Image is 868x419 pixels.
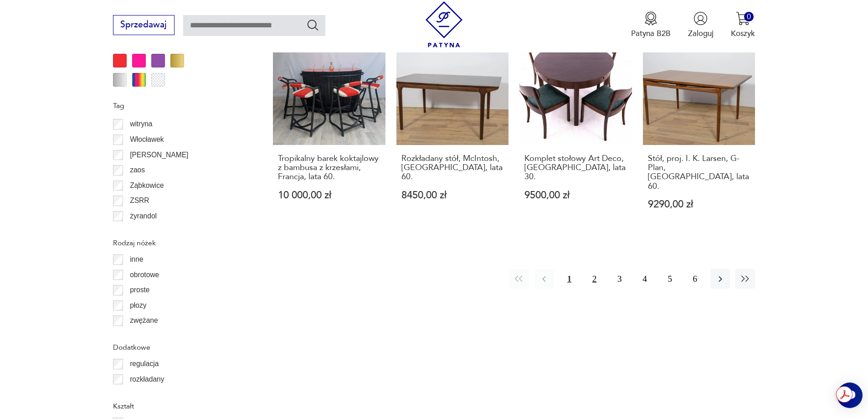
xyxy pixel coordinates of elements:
p: witryna [130,118,152,130]
img: Ikonka użytkownika [693,11,708,26]
button: Sprzedawaj [113,15,175,35]
a: Ikona medaluPatyna B2B [631,11,671,39]
a: Komplet stołowy Art Deco, Polska, lata 30.Komplet stołowy Art Deco, [GEOGRAPHIC_DATA], lata 30.95... [519,33,632,231]
p: zaos [130,164,145,176]
p: zwężane [130,315,158,326]
p: inne [130,253,143,265]
a: Rozkładany stół, McIntosh, Wielka Brytania, lata 60.Rozkładany stół, McIntosh, [GEOGRAPHIC_DATA],... [396,33,509,231]
iframe: Smartsupp widget button [837,383,863,408]
img: Patyna - sklep z meblami i dekoracjami vintage [421,1,467,47]
p: żyrandol [130,210,157,222]
h3: Rozkładany stół, McIntosh, [GEOGRAPHIC_DATA], lata 60. [401,154,504,182]
p: 9290,00 zł [648,200,750,209]
p: Ząbkowice [130,180,164,191]
button: Szukaj [306,18,319,31]
p: Patyna B2B [631,28,671,39]
button: 5 [660,269,680,289]
p: Włocławek [130,134,164,145]
p: proste [130,284,149,296]
p: ZSRR [130,195,149,207]
p: Tag [113,100,247,112]
p: [PERSON_NAME] [130,149,188,161]
p: 8450,00 zł [401,191,504,200]
p: obrotowe [130,269,159,281]
p: rozkładany [130,373,164,385]
h3: Komplet stołowy Art Deco, [GEOGRAPHIC_DATA], lata 30. [524,154,627,182]
button: Zaloguj [688,11,714,39]
p: Rodzaj nóżek [113,237,247,249]
a: Stół, proj. I. K. Larsen, G-Plan, Wielka Brytania, lata 60.Stół, proj. I. K. Larsen, G-Plan, [GEO... [643,33,755,231]
img: Ikona medalu [644,11,658,26]
p: regulacja [130,358,159,370]
p: Kształt [113,400,247,412]
p: 10 000,00 zł [278,191,380,200]
p: Dodatkowe [113,341,247,353]
button: 4 [635,269,654,289]
button: Patyna B2B [631,11,671,39]
p: 9500,00 zł [524,191,627,200]
button: 1 [560,269,579,289]
h3: Tropikalny barek koktajlowy z bambusa z krzesłami, Francja, lata 60. [278,154,380,182]
button: 3 [610,269,629,289]
p: Koszyk [731,28,755,39]
a: Tropikalny barek koktajlowy z bambusa z krzesłami, Francja, lata 60.Tropikalny barek koktajlowy z... [273,33,385,231]
img: Ikona koszyka [736,11,750,26]
a: Sprzedawaj [113,22,175,29]
button: 6 [685,269,705,289]
h3: Stół, proj. I. K. Larsen, G-Plan, [GEOGRAPHIC_DATA], lata 60. [648,154,750,191]
p: Zaloguj [688,28,714,39]
div: 0 [744,12,754,21]
button: 0Koszyk [731,11,755,39]
button: 2 [585,269,604,289]
p: płozy [130,300,146,311]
